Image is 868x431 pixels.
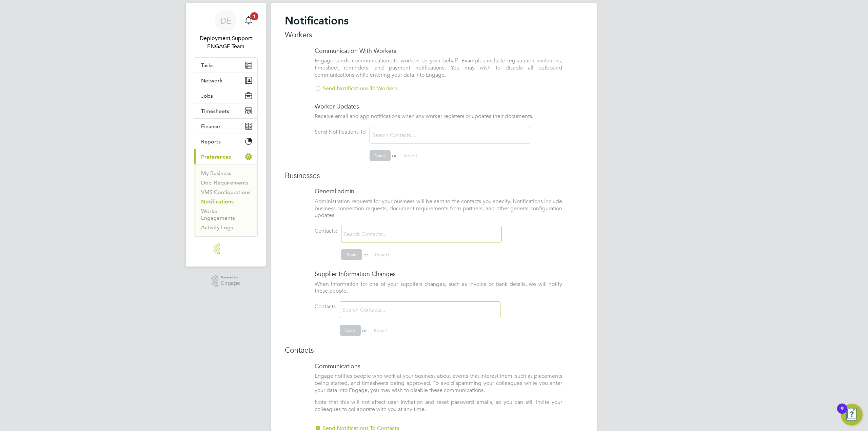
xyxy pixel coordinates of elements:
span: 1 [250,12,258,20]
h4: General admin [315,187,562,195]
h3: Contacts [285,346,583,355]
img: engage-logo-retina.png [214,243,238,254]
span: Powered by [221,275,240,280]
span: or [392,152,397,159]
a: Powered byEngage [212,275,240,288]
div: Preferences [194,164,257,236]
li: When information for one of your suppliers changes, such as invoice or bank details, we will noti... [315,281,562,302]
a: Go to home page [194,243,258,254]
button: Save [340,325,361,336]
button: Jobs [194,88,257,103]
a: Doc. Requirements [201,179,249,186]
span: Tasks [201,62,214,68]
li: Receive email and app notifications when any worker registers or updates their documents. [315,113,562,127]
nav: Main navigation [186,3,266,267]
a: Worker Engagements [201,208,235,221]
h4: Worker Updates [315,102,562,110]
button: Save [370,150,391,161]
a: DEDeployment Support ENGAGE Team [194,10,258,51]
label: Send Notifications To [315,129,366,136]
a: My Business [201,170,231,176]
button: Revert [368,325,393,336]
span: Deployment Support ENGAGE Team [194,34,258,51]
h4: Communication With Workers [315,47,562,55]
p: Engage notifies people who work at your business about events that interest them, such as placeme... [315,373,562,394]
span: Finance [201,123,220,130]
div: 9 [841,409,844,417]
span: Preferences [201,154,231,160]
button: Open Resource Center, 9 new notifications [841,404,863,426]
span: or [362,327,367,333]
a: Activity Logs [201,224,233,231]
span: Network [201,77,222,84]
span: Timesheets [201,108,229,114]
h3: Workers [285,30,583,40]
h4: Supplier Information Changes [315,270,562,278]
li: Administration requests for your business will be sent to the contacts you specify. Notifications... [315,198,562,226]
span: Engage [221,280,240,286]
button: Timesheets [194,103,257,118]
a: Notifications [201,198,234,205]
h2: Notifications [285,14,583,27]
a: Tasks [194,58,257,73]
button: Preferences [194,149,257,164]
h4: Communications [315,362,562,370]
button: Network [194,73,257,88]
button: Revert [398,150,423,161]
a: 1 [242,10,255,32]
p: Note that this will not affect user invitation and reset password emails, so you can still invite... [315,399,562,413]
span: Jobs [201,93,213,99]
button: Reports [194,134,257,149]
li: Send Notifications To Workers [315,85,562,99]
label: Contacts [315,303,336,310]
span: or [363,251,368,258]
input: Search Contacts... [370,130,451,141]
a: VMS Configurations [201,189,251,195]
span: DE [220,16,232,25]
input: Search Contacts... [341,229,422,240]
button: Finance [194,119,257,134]
h3: Businesses [285,171,583,181]
label: Contacts: [315,228,337,235]
input: Search Contacts... [340,304,421,316]
li: Engage sends communications to workers on your behalf. Examples include registration invitations,... [315,57,562,85]
button: Save [341,249,362,260]
span: Reports [201,138,221,145]
button: Revert [370,249,395,260]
